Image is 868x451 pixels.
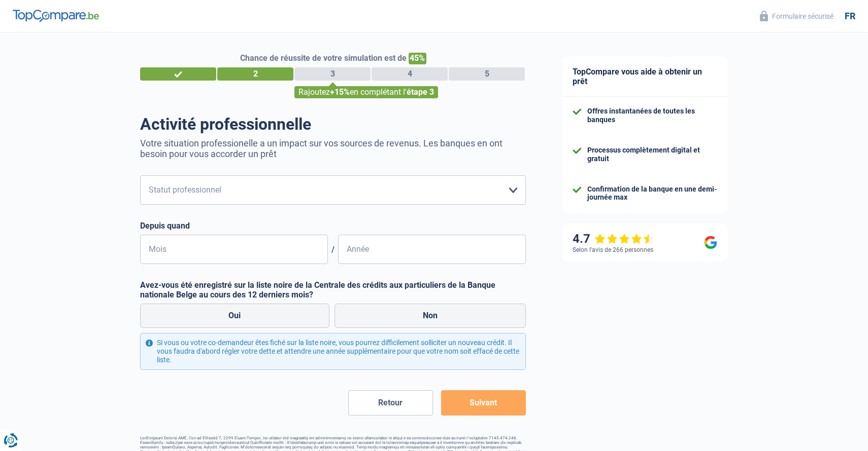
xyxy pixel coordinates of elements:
[441,390,526,416] button: Suivant
[845,11,855,22] div: fr
[407,87,434,97] span: étape 3
[140,235,328,264] input: MM
[140,280,526,299] label: Avez-vous été enregistré sur la liste noire de la Centrale des crédits aux particuliers de la Ban...
[372,67,448,81] div: 4
[449,67,525,81] div: 5
[240,53,407,63] span: Chance de réussite de votre simulation est de
[587,107,717,124] div: Offres instantanées de toutes les banques
[562,57,727,97] div: TopCompare vous aide à obtenir un prêt
[294,67,371,81] div: 3
[409,53,426,64] span: 45%
[335,304,526,328] label: Non
[330,87,350,97] span: +15%
[140,67,216,81] div: 1
[587,146,717,163] div: Processus complètement digital et gratuit
[140,115,526,134] h1: Activité professionnelle
[140,221,526,231] label: Depuis quand
[573,246,653,253] div: Selon l’avis de 266 personnes
[217,67,293,81] div: 2
[140,304,329,328] label: Oui
[754,8,840,24] button: Formulaire sécurisé
[140,333,526,369] div: Si vous ou votre co-demandeur êtes fiché sur la liste noire, vous pourrez difficilement sollicite...
[348,390,433,416] button: Retour
[587,185,717,202] div: Confirmation de la banque en une demi-journée max
[13,10,99,22] img: TopCompare Logo
[338,235,526,264] input: AAAA
[294,86,438,98] div: Rajoutez en complétant l'
[573,232,654,246] div: 4.7
[140,138,526,159] p: Votre situation professionelle a un impact sur vos sources de revenus. Les banques en ont besoin ...
[328,245,338,254] span: /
